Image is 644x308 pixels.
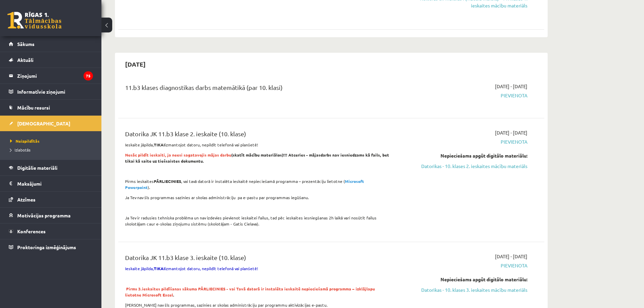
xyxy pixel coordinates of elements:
[495,83,527,90] span: [DATE] - [DATE]
[400,276,527,283] div: Nepieciešams apgūt digitālo materiālu:
[17,196,35,203] span: Atzīmes
[10,147,30,152] span: Izlabotās
[125,194,390,200] p: Ja Tev nav šīs programmas sazinies ar skolas administrāciju pa e-pastu par programmas iegūšanu.
[9,160,93,175] a: Digitālie materiāli
[125,302,390,308] p: [PERSON_NAME] nav šīs programmas, sazinies ar skolas administrāciju par programmu aktivizācijas e...
[9,100,93,115] a: Mācību resursi
[125,286,375,298] span: Pirms 3.ieskaites pildīšanas sākuma PĀRLIECINIES - vai Tavā datorā ir instalēta ieskaitē nepiecie...
[9,176,93,191] a: Maksājumi
[10,147,95,153] a: Izlabotās
[125,253,390,265] div: Datorika JK 11.b3 klase 3. ieskaite (10. klase)
[154,179,181,184] strong: PĀRLIECINIES
[84,71,93,80] i: 75
[17,165,57,171] span: Digitālie materiāli
[17,228,46,234] span: Konferences
[17,212,71,218] span: Motivācijas programma
[125,152,389,164] strong: (skatīt mācību materiālos)!!! Atceries - mājasdarbs nav iesniedzams kā fails, bet tikai kā saite ...
[125,286,375,298] strong: .
[9,36,93,52] a: Sākums
[118,56,152,72] h2: [DATE]
[400,92,527,99] span: Pievienota
[17,120,70,126] span: [DEMOGRAPHIC_DATA]
[9,192,93,207] a: Atzīmes
[125,142,390,148] p: Ieskaite jāpilda, izmantojot datoru, nepildīt telefonā vai planšetē!
[400,152,527,159] div: Nepieciešams apgūt digitālo materiālu:
[9,68,93,84] a: Ziņojumi75
[7,12,62,29] a: Rīgas 1. Tālmācības vidusskola
[125,266,258,271] span: Ieskaite jāpilda, izmantojot datoru, nepildīt telefonā vai planšetē!
[125,179,364,190] strong: Microsoft Powerpoint
[495,253,527,260] span: [DATE] - [DATE]
[125,178,390,190] p: Pirms ieskaites , vai tavā datorā ir instalēta ieskaitē nepieciešamā programma – prezentāciju lie...
[154,142,165,147] strong: TIKAI
[125,129,390,142] div: Datorika JK 11.b3 klase 2. ieskaite (10. klase)
[400,262,527,269] span: Pievienota
[17,68,93,84] legend: Ziņojumi
[17,244,76,250] span: Proktoringa izmēģinājums
[9,239,93,255] a: Proktoringa izmēģinājums
[17,176,93,191] legend: Maksājumi
[17,104,50,111] span: Mācību resursi
[17,41,34,47] span: Sākums
[10,138,95,144] a: Neizpildītās
[125,83,390,95] div: 11.b3 klases diagnostikas darbs matemātikā (par 10. klasi)
[154,266,165,271] strong: TIKAI
[125,152,231,158] span: Nesāc pildīt ieskaiti, ja neesi sagatavojis mājas darbu
[9,116,93,131] a: [DEMOGRAPHIC_DATA]
[17,57,33,63] span: Aktuāli
[9,208,93,223] a: Motivācijas programma
[400,138,527,145] span: Pievienota
[400,163,527,170] a: Datorikas - 10. klases 2. ieskaites mācību materiāls
[9,52,93,68] a: Aktuāli
[495,129,527,136] span: [DATE] - [DATE]
[125,215,390,227] p: Ja Tev ir radusies tehniska problēma un nav izdevies pievienot ieskaitei failus, tad pēc ieskaite...
[9,84,93,99] a: Informatīvie ziņojumi
[17,84,93,99] legend: Informatīvie ziņojumi
[400,286,527,293] a: Datorikas - 10. klases 3. ieskaites mācību materiāls
[9,223,93,239] a: Konferences
[10,138,40,144] span: Neizpildītās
